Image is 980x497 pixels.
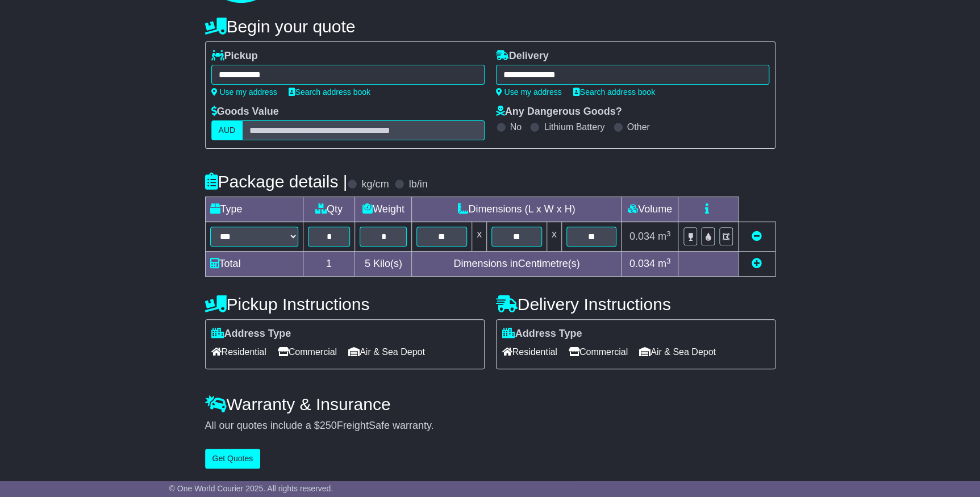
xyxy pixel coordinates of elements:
span: Air & Sea Depot [348,343,425,361]
a: Search address book [573,87,655,97]
span: m [658,258,671,269]
label: Lithium Battery [544,122,604,132]
h4: Package details | [205,172,348,191]
span: 0.034 [629,231,655,242]
sup: 3 [666,257,671,265]
td: Volume [622,197,678,222]
label: Goods Value [211,106,279,118]
label: Delivery [496,50,549,62]
td: Qty [303,197,355,222]
span: m [658,231,671,242]
label: Any Dangerous Goods? [496,106,622,118]
label: kg/cm [361,178,389,191]
td: Type [205,197,303,222]
span: Air & Sea Depot [639,343,716,361]
td: Weight [355,197,412,222]
label: Address Type [211,328,291,340]
h4: Warranty & Insurance [205,395,775,414]
td: x [472,222,487,252]
span: 0.034 [629,258,655,269]
span: © One World Courier 2025. All rights reserved. [169,484,333,493]
a: Add new item [752,258,762,269]
a: Use my address [211,87,277,97]
div: All our quotes include a $ FreightSafe warranty. [205,420,775,432]
label: lb/in [408,178,427,191]
td: Dimensions (L x W x H) [412,197,622,222]
span: Residential [502,343,557,361]
a: Search address book [289,87,370,97]
td: x [547,222,561,252]
td: 1 [303,252,355,277]
td: Dimensions in Centimetre(s) [412,252,622,277]
label: AUD [211,120,243,140]
td: Total [205,252,303,277]
button: Get Quotes [205,449,261,469]
label: Pickup [211,50,258,62]
td: Kilo(s) [355,252,412,277]
label: No [510,122,522,132]
span: Commercial [278,343,337,361]
sup: 3 [666,229,671,238]
h4: Delivery Instructions [496,295,775,314]
label: Address Type [502,328,582,340]
a: Use my address [496,87,562,97]
span: 5 [365,258,370,269]
h4: Begin your quote [205,17,775,36]
h4: Pickup Instructions [205,295,485,314]
label: Other [627,122,650,132]
span: Residential [211,343,266,361]
span: Commercial [569,343,628,361]
span: 250 [320,420,337,431]
a: Remove this item [752,231,762,242]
